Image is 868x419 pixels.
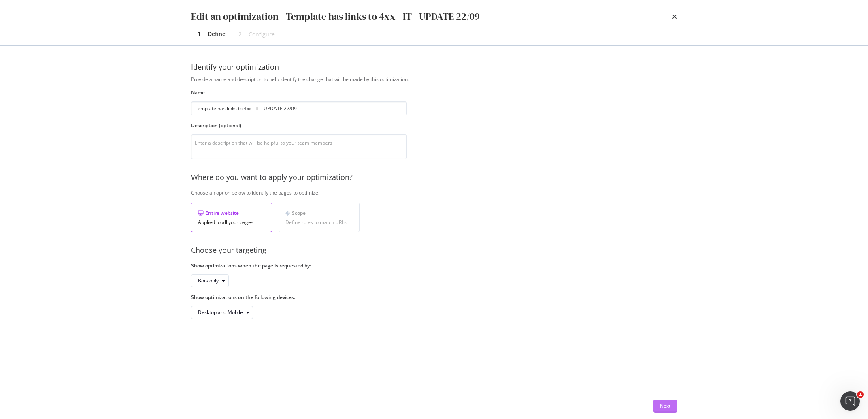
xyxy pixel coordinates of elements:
button: Desktop and Mobile [191,306,253,319]
iframe: Intercom live chat [840,391,860,411]
label: Show optimizations on the following devices: [191,294,407,301]
div: Define [208,30,226,38]
button: Bots only [191,274,229,287]
div: times [672,10,677,24]
div: Bots only [198,278,219,283]
div: Choose your targeting [191,245,677,256]
div: Entire website [198,209,265,216]
div: Provide a name and description to help identify the change that will be made by this optimization. [191,76,677,83]
div: Desktop and Mobile [198,310,243,315]
div: 1 [198,30,201,38]
div: Edit an optimization - Template has links to 4xx - IT - UPDATE 22/09 [191,10,480,24]
label: Name [191,89,407,96]
div: Applied to all your pages [198,220,265,225]
div: Identify your optimization [191,62,677,73]
div: 2 [238,30,242,38]
div: Scope [285,209,353,216]
label: Description (optional) [191,122,407,129]
button: Next [653,400,677,413]
div: Choose an option below to identify the pages to optimize. [191,189,677,196]
div: Next [660,402,670,409]
input: Enter an optimization name to easily find it back [191,101,407,115]
span: 1 [857,391,864,398]
div: Define rules to match URLs [285,220,353,225]
div: Where do you want to apply your optimization? [191,172,677,183]
label: Show optimizations when the page is requested by: [191,262,407,269]
div: Configure [249,30,275,38]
